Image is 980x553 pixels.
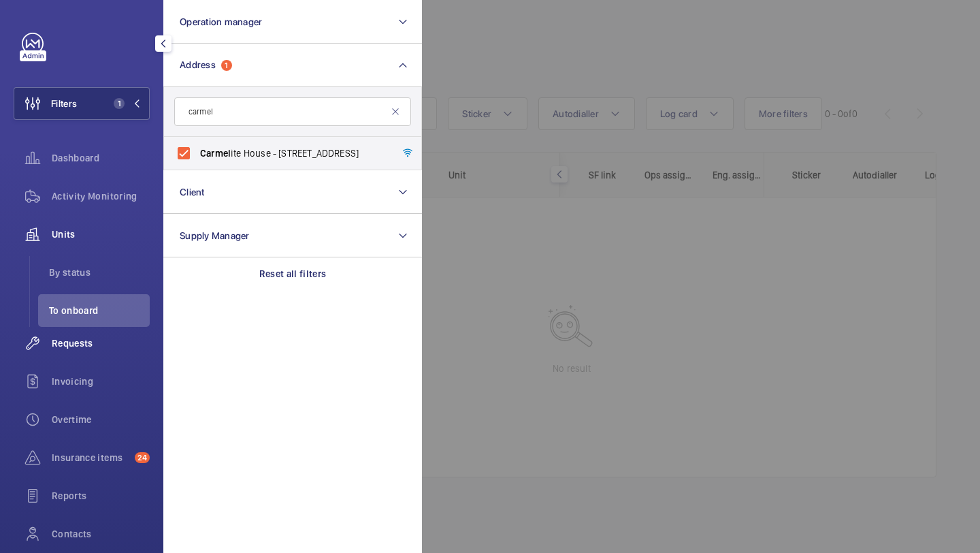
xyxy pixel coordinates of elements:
span: Units [52,227,150,241]
span: Invoicing [52,375,150,388]
button: Filters1 [14,87,150,120]
span: Contacts [52,527,150,541]
span: Activity Monitoring [52,189,150,203]
span: Insurance items [52,451,129,464]
span: 24 [135,452,150,463]
span: Overtime [52,413,150,426]
span: Dashboard [52,151,150,165]
span: Filters [51,97,77,110]
span: By status [49,266,150,279]
span: Reports [52,489,150,503]
span: To onboard [49,304,150,317]
span: 1 [114,98,125,109]
span: Requests [52,336,150,350]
